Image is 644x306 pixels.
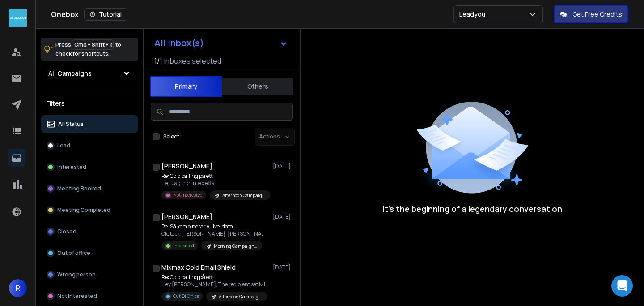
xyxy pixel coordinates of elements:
[41,115,138,133] button: All Status
[41,65,138,82] button: All Campaigns
[84,8,127,21] button: Tutorial
[41,287,138,305] button: Not Interested
[173,192,203,198] p: Not Interested
[161,281,269,288] p: Hey [PERSON_NAME], The recipient set Mixmax
[163,133,179,140] label: Select
[41,97,138,110] h3: Filters
[273,264,293,271] p: [DATE]
[9,279,27,297] button: R
[51,8,453,21] div: Onebox
[273,213,293,220] p: [DATE]
[219,293,262,300] p: Afternoon Campaign | Marketing Agencies
[41,201,138,219] button: Meeting Completed
[173,242,194,249] p: Interested
[41,266,138,284] button: Wrong person
[41,244,138,262] button: Out of office
[161,263,236,272] h1: Mixmax Cold Email Shield
[57,164,86,171] p: Interested
[161,172,269,180] p: Re: Cold calling på ett
[48,69,92,78] h1: All Campaigns
[154,56,162,66] span: 1 / 1
[459,10,489,19] p: Leadyou
[57,293,97,300] p: Not Interested
[161,223,269,230] p: Re: Så kombinerar vi live-data
[57,228,76,235] p: Closed
[154,39,204,47] h1: All Inbox(s)
[58,121,84,128] p: All Status
[382,203,562,215] p: It’s the beginning of a legendary conversation
[147,34,295,52] button: All Inbox(s)
[150,76,222,97] button: Primary
[9,9,27,27] img: logo
[161,180,269,187] p: Hej! Jag tror inte detta
[57,142,70,149] p: Lead
[222,77,293,96] button: Others
[572,10,622,19] p: Get Free Credits
[161,162,212,171] h1: [PERSON_NAME]
[41,158,138,176] button: Interested
[222,192,265,199] p: Afternoon Campaign | Marketing Agencies
[173,293,199,300] p: Out Of Office
[164,56,221,66] h3: Inboxes selected
[273,163,293,170] p: [DATE]
[611,275,633,297] div: Open Intercom Messenger
[161,274,269,281] p: Re: Cold calling på ett
[73,39,114,50] span: Cmd + Shift + k
[41,180,138,198] button: Meeting Booked
[57,185,101,192] p: Meeting Booked
[554,5,628,23] button: Get Free Credits
[161,230,269,237] p: Ok, tack [PERSON_NAME]! [PERSON_NAME]
[161,212,212,221] h1: [PERSON_NAME]
[57,250,90,257] p: Out of office
[214,243,257,250] p: Morning Campaign | Marketing Agencies
[57,207,110,214] p: Meeting Completed
[55,40,121,58] p: Press to check for shortcuts.
[57,271,96,278] p: Wrong person
[41,223,138,241] button: Closed
[41,137,138,155] button: Lead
